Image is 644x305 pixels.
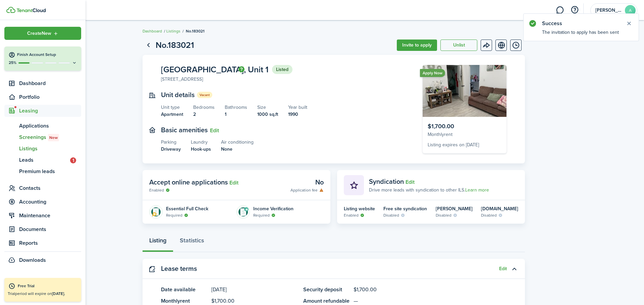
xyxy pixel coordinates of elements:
[161,76,203,83] div: [STREET_ADDRESS]
[542,19,619,27] notify-title: Success
[143,28,162,34] a: Dashboard
[4,132,81,143] a: ScreeningsNew
[221,146,254,153] listing-view-item-description: None
[369,186,489,194] div: Drive more leads with syndication to other ILS.
[595,8,622,13] span: Adam
[161,104,183,111] listing-view-item-title: Unit type
[4,47,81,71] button: Finish Account Setup25%
[19,184,81,192] span: Contacts
[161,91,195,99] text-item: Unit details
[553,2,566,19] a: Messaging
[236,205,250,219] img: Income Verification
[19,122,81,130] span: Applications
[161,111,183,118] listing-view-item-description: Apartment
[16,8,46,12] img: TenantCloud
[225,104,247,111] listing-view-item-title: Bathrooms
[156,39,194,52] h1: No.183021
[4,154,81,166] a: Leads1
[193,111,215,118] listing-view-item-description: 2
[149,177,228,187] span: Accept online applications
[383,205,427,212] div: Free site syndication
[272,65,292,74] status: Listed
[569,4,580,16] button: Open resource center
[428,131,501,138] div: Monthly rent
[344,205,375,212] div: Listing website
[19,212,81,220] span: Maintenance
[161,65,269,74] span: [GEOGRAPHIC_DATA], Unit 1
[211,297,297,305] panel-main-description: $1,700.00
[19,93,81,101] span: Portfolio
[253,205,293,212] div: Income Verification
[19,156,70,164] span: Leads
[161,297,208,305] panel-main-title: Monthly rent
[428,122,501,131] div: $1,700.00
[19,198,81,206] span: Accounting
[19,107,81,115] span: Leasing
[229,180,238,186] button: Edit
[369,176,404,186] span: Syndication
[161,286,208,294] panel-main-title: Date available
[253,212,293,218] listing-view-item-indicator: Required
[4,278,81,302] a: Free TrialTrialperiod will expire on[DATE].
[257,111,278,118] listing-view-item-description: 1000 sq.ft
[49,135,58,141] span: New
[221,139,254,146] listing-view-item-title: Air conditioning
[19,79,81,87] span: Dashboard
[423,65,506,117] img: Listing avatar
[211,286,297,294] panel-main-description: [DATE]
[303,297,350,305] panel-main-title: Amount refundable
[354,297,506,305] panel-main-description: —
[19,145,81,153] span: Listings
[173,232,211,252] a: Statistics
[191,139,211,146] listing-view-item-title: Laundry
[344,212,375,218] listing-view-item-indicator: Enabled
[420,69,445,77] ribbon: Apply Now
[383,212,427,218] listing-view-item-indicator: Disabled
[303,286,350,294] panel-main-title: Security deposit
[149,205,163,219] img: Tenant screening
[166,212,208,218] listing-view-item-indicator: Required
[225,111,247,118] listing-view-item-description: 1
[465,186,489,194] a: Learn more
[19,167,81,175] span: Premium leads
[197,92,212,98] status: Vacant
[18,283,78,290] div: Free Trial
[6,7,15,13] img: TenantCloud
[481,212,518,218] listing-view-item-indicator: Disabled
[191,146,211,153] listing-view-item-description: Hook-ups
[495,40,507,51] a: View on website
[161,139,181,146] listing-view-item-title: Parking
[288,111,307,118] listing-view-item-description: 1990
[625,5,636,16] avatar-text: A
[27,31,51,36] span: Create New
[52,291,65,297] b: [DATE].
[436,212,473,218] listing-view-item-indicator: Disabled
[288,104,307,111] listing-view-item-title: Year built
[4,143,81,154] a: Listings
[15,291,65,297] span: period will expire on
[17,52,77,58] h4: Finish Account Setup
[193,104,215,111] listing-view-item-title: Bedrooms
[19,225,81,233] span: Documents
[166,205,208,212] div: Essential Full Check
[210,128,219,134] button: Edit
[161,126,208,134] text-item: Basic amenities
[8,291,78,297] p: Trial
[4,166,81,177] a: Premium leads
[166,28,180,34] a: Listings
[70,157,76,163] span: 1
[436,205,473,212] div: [PERSON_NAME]
[4,27,81,40] button: Open menu
[290,177,324,187] div: No
[397,40,437,51] button: Invite to apply
[481,205,518,212] div: [DOMAIN_NAME]
[290,187,324,193] listing-view-item-indicator: Application fee
[149,187,238,193] listing-view-item-indicator: Enabled
[161,265,197,273] panel-main-title: Lease terms
[186,28,205,34] span: No.183021
[510,40,522,51] button: Timeline
[624,19,634,28] button: Close notify
[257,104,278,111] listing-view-item-title: Size
[440,40,477,51] button: Unlist
[143,40,154,51] a: Go back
